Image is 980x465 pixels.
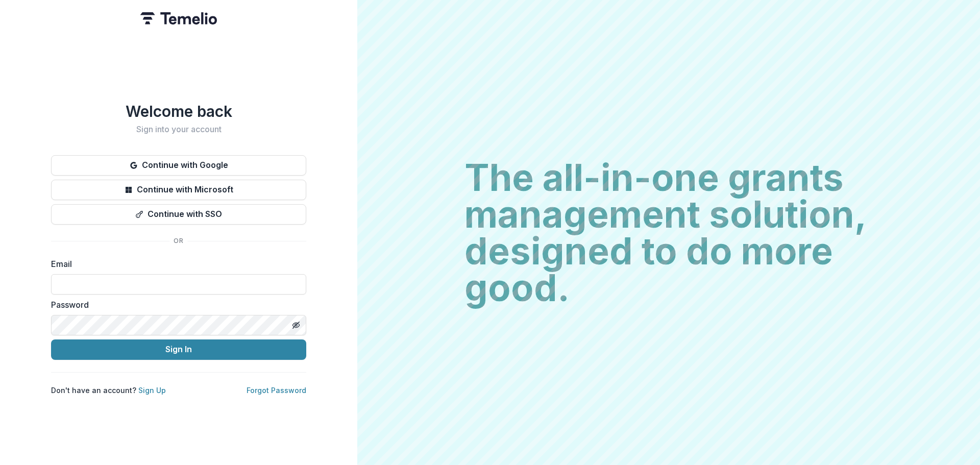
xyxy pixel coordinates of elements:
h2: Sign into your account [51,125,306,134]
button: Sign In [51,339,306,360]
p: Don't have an account? [51,385,166,396]
button: Toggle password visibility [288,317,304,333]
button: Continue with Microsoft [51,180,306,200]
label: Password [51,299,300,311]
h1: Welcome back [51,102,306,120]
a: Sign Up [138,386,166,395]
button: Continue with SSO [51,204,306,225]
a: Forgot Password [247,386,306,395]
label: Email [51,258,300,270]
img: Temelio [140,12,217,25]
button: Continue with Google [51,155,306,176]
